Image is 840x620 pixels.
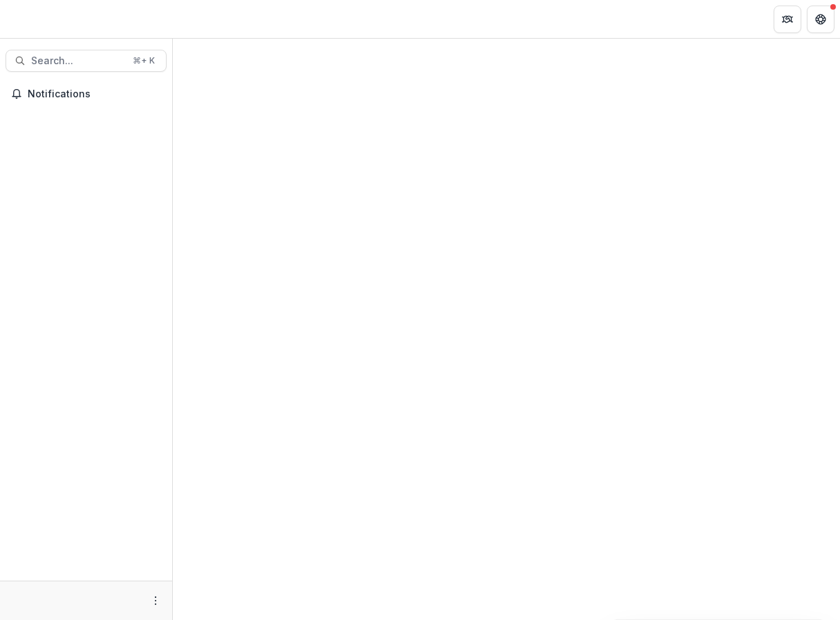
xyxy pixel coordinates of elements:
[147,592,164,609] button: More
[807,6,834,33] button: Get Help
[774,6,801,33] button: Partners
[6,50,167,72] button: Search...
[178,9,237,29] nav: breadcrumb
[6,83,167,105] button: Notifications
[31,55,124,67] span: Search...
[130,53,158,68] div: ⌘ + K
[28,88,161,100] span: Notifications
